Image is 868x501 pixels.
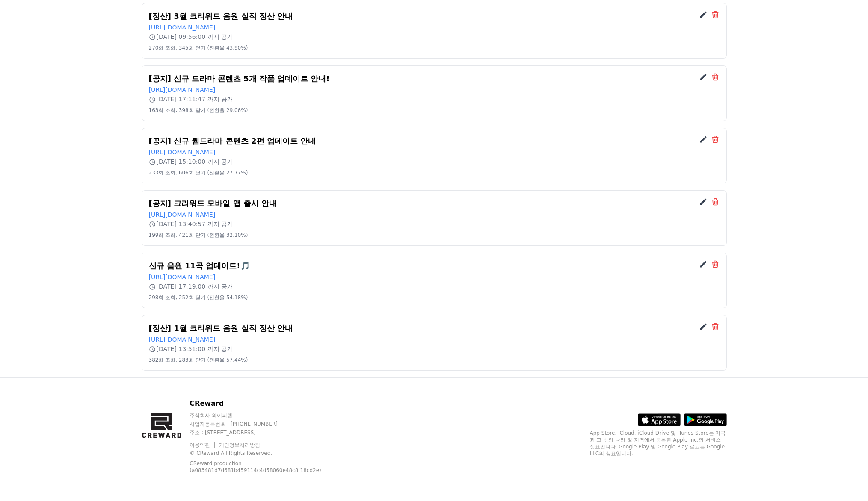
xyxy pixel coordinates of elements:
[56,271,110,292] a: Messages
[149,295,206,301] span: 298회 조회, 252회 닫기
[207,295,248,301] span: (전환율 54.18%)
[219,442,260,448] a: 개인정보처리방침
[149,149,216,156] a: [URL][DOMAIN_NAME]
[149,357,206,363] span: 382회 조회, 283회 닫기
[190,429,340,436] p: 주소 : [STREET_ADDRESS]
[127,284,148,291] span: Settings
[149,211,216,218] a: [URL][DOMAIN_NAME]
[149,282,720,291] p: [DATE] 17:19:00 까지 공개
[190,450,340,457] p: © CReward All Rights Reserved.
[149,24,216,31] a: [URL][DOMAIN_NAME]
[190,412,340,419] p: 주식회사 와이피랩
[149,135,720,147] h2: [공지] 신규 웹드라마 콘텐츠 2편 업데이트 안내
[207,107,248,113] span: (전환율 29.06%)
[149,260,720,272] h2: 신규 음원 11곡 업데이트!🎵
[207,170,248,176] span: (전환율 27.77%)
[149,95,720,103] p: [DATE] 17:11:47 까지 공개
[149,157,720,166] p: [DATE] 15:10:00 까지 공개
[149,170,206,176] span: 233회 조회, 606회 닫기
[149,232,206,238] span: 199회 조회, 421회 닫기
[149,32,720,41] p: [DATE] 09:56:00 까지 공개
[149,345,720,353] p: [DATE] 13:51:00 까지 공개
[149,107,206,113] span: 163회 조회, 398회 닫기
[207,45,248,51] span: (전환율 43.90%)
[190,398,340,409] p: CReward
[71,284,96,291] span: Messages
[149,322,720,334] h2: [정산] 1월 크리워드 음원 실적 정산 안내
[190,442,216,448] a: 이용약관
[110,271,164,292] a: Settings
[149,86,216,93] a: [URL][DOMAIN_NAME]
[3,271,56,292] a: Home
[207,357,248,363] span: (전환율 57.44%)
[149,73,720,85] h2: [공지] 신규 드라마 콘텐츠 5개 작품 업데이트 안내!
[149,45,206,51] span: 270회 조회, 345회 닫기
[149,336,216,343] a: [URL][DOMAIN_NAME]
[590,430,727,457] p: App Store, iCloud, iCloud Drive 및 iTunes Store는 미국과 그 밖의 나라 및 지역에서 등록된 Apple Inc.의 서비스 상표입니다. Goo...
[149,10,720,22] h2: [정산] 3월 크리워드 음원 실적 정산 안내
[149,197,720,209] h2: [공지] 크리워드 모바일 앱 출시 안내
[190,421,340,427] p: 사업자등록번호 : [PHONE_NUMBER]
[190,460,326,474] p: CReward production (a083481d7d681b459114c4d58060e48c8f18cd2e)
[22,284,37,291] span: Home
[149,274,216,280] a: [URL][DOMAIN_NAME]
[207,232,248,238] span: (전환율 32.10%)
[149,220,720,228] p: [DATE] 13:40:57 까지 공개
